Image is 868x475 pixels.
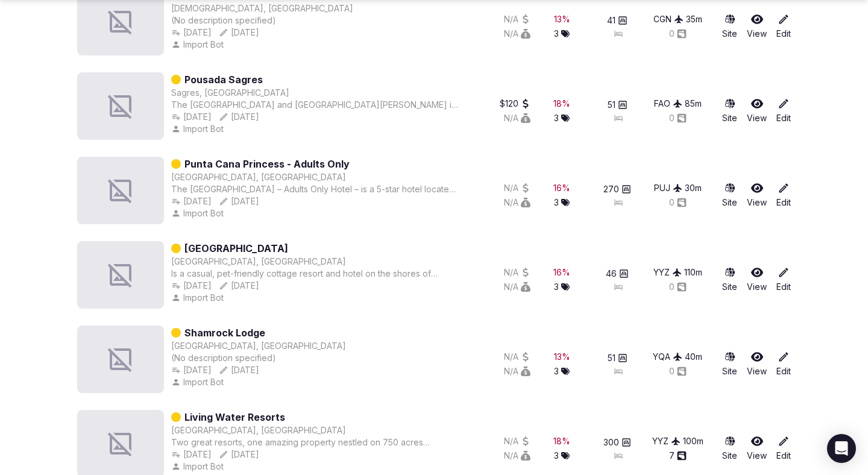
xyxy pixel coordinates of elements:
[219,195,259,207] button: [DATE]
[652,435,681,447] div: YYZ
[171,111,212,123] button: [DATE]
[504,28,530,40] button: N/A
[171,436,461,448] div: Two great resorts, one amazing property nestled on 750 acres between [GEOGRAPHIC_DATA]. A true va...
[554,281,570,293] button: 3
[219,280,259,292] button: [DATE]
[171,99,461,111] div: The [GEOGRAPHIC_DATA] and [GEOGRAPHIC_DATA][PERSON_NAME] is located on the cliff tops overlooking...
[219,364,259,376] button: [DATE]
[171,448,212,461] button: [DATE]
[685,182,702,194] button: 30m
[685,98,702,110] button: 85m
[219,448,259,461] button: [DATE]
[683,435,703,447] button: 100m
[171,292,226,304] button: Import Bot
[171,461,226,473] button: Import Bot
[171,183,461,195] div: The [GEOGRAPHIC_DATA] – Adults Only Hotel – is a 5-star hotel located in the [GEOGRAPHIC_DATA]. I...
[722,351,737,377] a: Site
[553,182,570,194] button: 16%
[776,98,791,124] a: Edit
[654,98,682,110] button: FAO
[686,13,702,25] button: 35m
[747,266,767,293] a: View
[171,87,289,99] div: Sagres, [GEOGRAPHIC_DATA]
[669,365,687,377] button: 0
[171,424,346,436] div: [GEOGRAPHIC_DATA], [GEOGRAPHIC_DATA]
[603,436,631,448] button: 300
[608,99,615,111] span: 51
[776,13,791,40] a: Edit
[684,266,702,278] button: 110m
[171,340,346,352] button: [GEOGRAPHIC_DATA], [GEOGRAPHIC_DATA]
[669,112,687,124] div: 0
[553,435,570,447] button: 18%
[685,351,702,363] div: 40 m
[504,435,530,447] button: N/A
[607,14,627,27] button: 41
[669,28,687,40] button: 0
[504,182,530,194] button: N/A
[603,183,619,195] span: 270
[669,197,687,209] button: 0
[776,266,791,293] a: Edit
[747,351,767,377] a: View
[504,281,530,293] button: N/A
[653,266,682,278] div: YYZ
[669,450,687,462] button: 7
[653,13,684,25] button: CGN
[776,351,791,377] a: Edit
[219,111,259,123] button: [DATE]
[171,27,212,39] button: [DATE]
[171,207,226,219] button: Import Bot
[747,13,767,40] a: View
[722,98,737,124] a: Site
[554,365,570,377] div: 3
[553,182,570,194] div: 16 %
[504,266,530,278] button: N/A
[504,450,530,462] button: N/A
[554,112,570,124] button: 3
[653,351,682,363] button: YQA
[184,410,285,424] a: Living Water Resorts
[504,351,530,363] button: N/A
[554,450,570,462] button: 3
[607,14,615,27] span: 41
[827,434,856,463] div: Open Intercom Messenger
[171,376,226,388] button: Import Bot
[504,13,530,25] div: N/A
[171,352,346,364] div: (No description specified)
[683,435,703,447] div: 100 m
[747,435,767,462] a: View
[171,39,226,51] button: Import Bot
[603,436,619,448] span: 300
[171,364,212,376] button: [DATE]
[686,13,702,25] div: 35 m
[171,195,212,207] button: [DATE]
[722,266,737,293] button: Site
[184,72,263,87] a: Pousada Sagres
[219,27,259,39] button: [DATE]
[669,281,687,293] div: 0
[171,171,346,183] div: [GEOGRAPHIC_DATA], [GEOGRAPHIC_DATA]
[553,435,570,447] div: 18 %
